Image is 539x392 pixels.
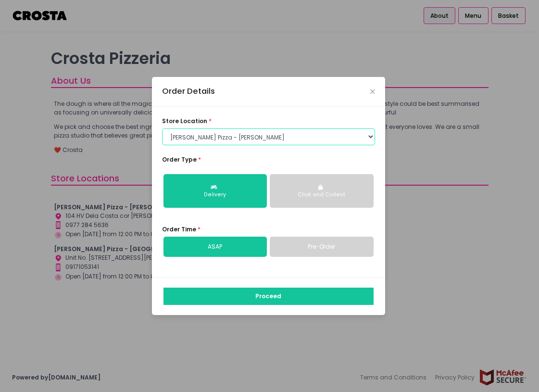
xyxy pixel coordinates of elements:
button: Proceed [163,288,374,305]
a: Pre-Order [270,237,374,257]
span: store location [162,117,207,125]
div: Delivery [170,191,261,199]
span: Order Time [162,225,196,233]
span: Order Type [162,155,197,164]
button: Close [370,89,375,94]
a: ASAP [163,237,267,257]
div: Order Details [162,86,215,98]
div: Click and Collect [276,191,367,199]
